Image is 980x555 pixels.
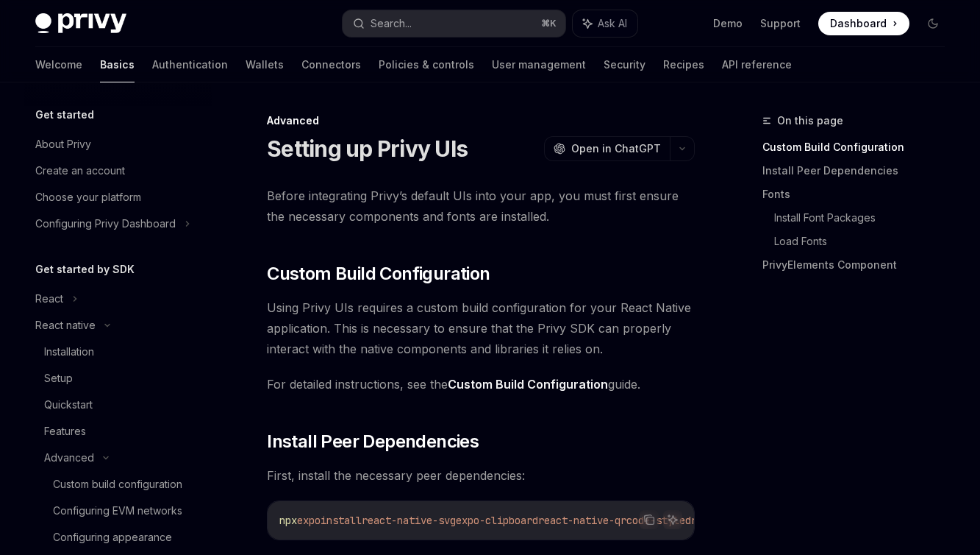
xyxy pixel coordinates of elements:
[818,12,909,35] a: Dashboard
[456,514,538,527] span: expo-clipboard
[35,162,125,180] div: Create an account
[35,47,82,82] a: Welcome
[301,47,361,82] a: Connectors
[762,253,956,277] a: PrivyElements Component
[598,16,627,31] span: Ask AI
[691,514,868,527] span: react-native-safe-area-context
[762,159,956,183] a: Install Peer Dependencies
[24,158,212,184] a: Create an account
[24,339,212,365] a: Installation
[44,396,93,414] div: Quickstart
[267,430,479,453] span: Install Peer Dependencies
[267,135,468,162] h1: Setting up Privy UIs
[246,47,284,82] a: Wallets
[24,184,212,211] a: Choose your platform
[538,514,691,527] span: react-native-qrcode-styled
[35,188,141,206] div: Choose your platform
[762,135,956,159] a: Custom Build Configuration
[44,370,73,387] div: Setup
[722,47,792,82] a: API reference
[267,374,695,395] span: For detailed instructions, see the guide.
[297,514,321,527] span: expo
[35,261,135,278] h5: Get started by SDK
[100,47,135,82] a: Basics
[371,15,412,32] div: Search...
[24,524,212,551] a: Configuring appearance
[24,418,212,445] a: Features
[44,423,86,440] div: Features
[35,290,63,308] div: React
[774,206,956,230] a: Install Font Packages
[44,449,94,467] div: Advanced
[24,471,212,498] a: Custom build configuration
[152,47,228,82] a: Authentication
[640,510,659,529] button: Copy the contents from the code block
[53,529,172,546] div: Configuring appearance
[760,16,801,31] a: Support
[24,131,212,158] a: About Privy
[35,106,94,124] h5: Get started
[44,343,94,361] div: Installation
[777,112,843,130] span: On this page
[492,47,586,82] a: User management
[35,215,176,233] div: Configuring Privy Dashboard
[53,476,182,493] div: Custom build configuration
[448,377,608,392] a: Custom Build Configuration
[267,262,490,286] span: Custom Build Configuration
[267,297,695,359] span: Using Privy UIs requires a custom build configuration for your React Native application. This is ...
[279,514,297,527] span: npx
[35,135,91,153] div: About Privy
[544,136,670,161] button: Open in ChatGPT
[35,317,96,334] div: React native
[362,514,456,527] span: react-native-svg
[24,392,212,418] a: Quickstart
[541,18,557,29] span: ⌘ K
[774,230,956,253] a: Load Fonts
[663,47,704,82] a: Recipes
[267,465,695,486] span: First, install the necessary peer dependencies:
[379,47,474,82] a: Policies & controls
[762,183,956,206] a: Fonts
[24,498,212,524] a: Configuring EVM networks
[35,13,126,34] img: dark logo
[830,16,887,31] span: Dashboard
[53,502,182,520] div: Configuring EVM networks
[267,113,695,128] div: Advanced
[921,12,945,35] button: Toggle dark mode
[663,510,682,529] button: Ask AI
[571,141,661,156] span: Open in ChatGPT
[713,16,743,31] a: Demo
[573,10,637,37] button: Ask AI
[604,47,645,82] a: Security
[321,514,362,527] span: install
[267,185,695,227] span: Before integrating Privy’s default UIs into your app, you must first ensure the necessary compone...
[24,365,212,392] a: Setup
[343,10,566,37] button: Search...⌘K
